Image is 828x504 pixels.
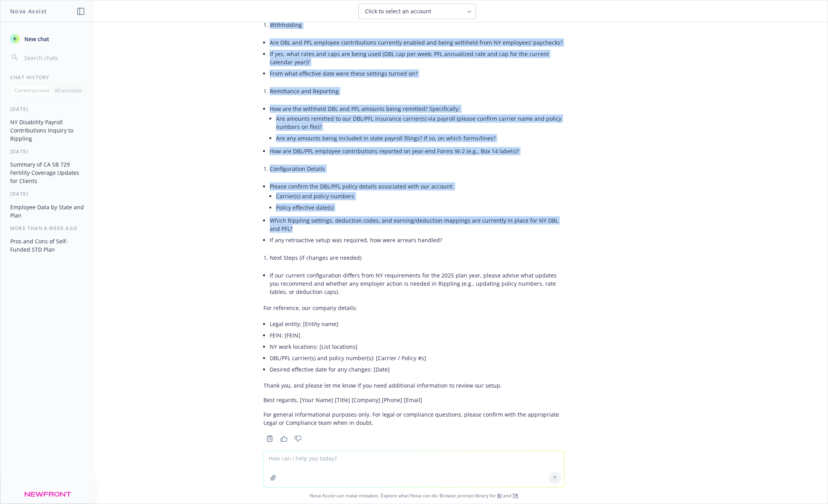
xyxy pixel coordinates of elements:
button: Summary of CA SB 729 Fertility Coverage Updates for Clients [7,158,88,187]
li: If yes, what rates and caps are being used (DBL cap per week; PFL annualized rate and cap for the... [270,48,565,68]
button: Employee Data by State and Plan [7,201,88,222]
li: If any retroactive setup was required, how were arrears handled? [270,234,565,246]
p: For reference, our company details: [263,304,565,312]
h1: Nova Assist [10,7,47,15]
p: Best regards, [Your Name] [Title] [Company] [Phone] [Email] [263,396,565,404]
li: Configuration Details [270,163,565,174]
div: [DATE] [1,190,94,197]
input: Search chats [23,52,85,63]
li: How are DBL/PFL employee contributions reported on year-end Forms W‑2 (e.g., Box 14 labels)? [270,145,565,157]
li: FEIN: [FEIN] [270,330,565,341]
span: Nova Assist can make mistakes. Explore what Nova can do: Browse prompt library for and [4,488,824,504]
svg: Copy to clipboard [266,435,273,442]
li: DBL/PFL carrier(s) and policy number(s): [Carrier / Policy #s] [270,352,565,364]
li: Are amounts remitted to our DBL/PFL insurance carrier(s) via payroll (please confirm carrier name... [276,113,565,132]
p: All accounts [55,87,81,94]
li: Which Rippling settings, deduction codes, and earning/deduction mappings are currently in place f... [270,215,565,234]
button: Pros and Cons of Self-Funded STD Plan [7,235,88,256]
button: NY Disability Payroll Contributions Inquiry to Rippling [7,116,88,145]
button: Click to select an account [358,4,476,19]
li: Are any amounts being included in state payroll filings? If so, on which forms/lines? [276,132,565,144]
li: Next Steps (if changes are needed) [270,252,565,263]
li: Desired effective date for any changes: [Date] [270,364,565,375]
li: Policy effective date(s) [276,202,565,213]
a: TR [512,492,518,499]
div: [DATE] [1,148,94,155]
li: How are the withheld DBL and PFL amounts being remitted? Specifically: [270,103,565,145]
span: New chat [23,35,49,43]
p: Thank you, and please let me know if you need additional information to review our setup. [263,381,565,390]
li: NY work locations: [List locations] [270,341,565,352]
span: Click to select an account [365,7,431,15]
li: Withholding [270,19,565,31]
li: Please confirm the DBL/PFL policy details associated with our account: [270,181,565,215]
p: Current account [14,87,49,94]
div: Chat History [1,74,94,81]
li: Legal entity: [Entity name] [270,318,565,330]
button: Thumbs down [292,433,304,444]
button: New chat [7,32,88,46]
li: From what effective date were these settings turned on? [270,68,565,79]
li: If our current configuration differs from NY requirements for the 2025 plan year, please advise w... [270,270,565,297]
li: Carrier(s) and policy numbers [276,190,565,202]
li: Are DBL and PFL employee contributions currently enabled and being withheld from NY employees’ pa... [270,37,565,48]
div: [DATE] [1,106,94,112]
li: Remittance and Reporting [270,85,565,97]
p: For general informational purposes only. For legal or compliance questions, please confirm with t... [263,410,565,427]
div: More than a week ago [1,225,94,232]
a: BI [497,492,502,499]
